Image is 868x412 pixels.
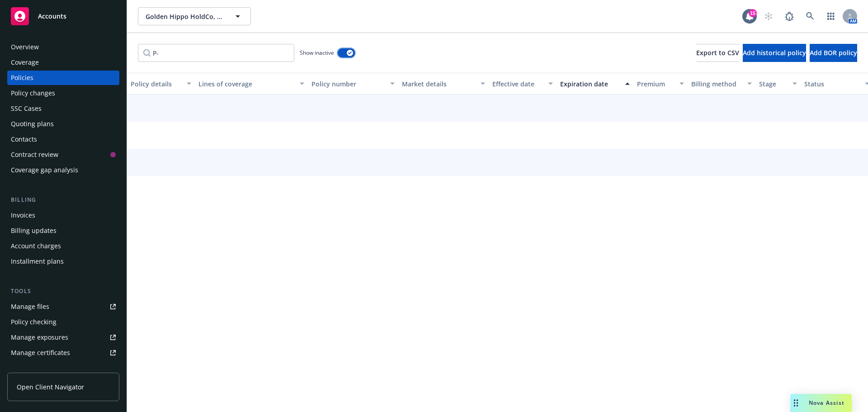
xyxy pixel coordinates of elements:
[11,101,42,116] div: SSC Cases
[790,394,802,412] div: Drag to move
[38,13,66,20] span: Accounts
[7,239,119,253] a: Account charges
[138,7,251,25] button: Golden Hippo HoldCo, Inc.
[11,254,64,269] div: Installment plans
[146,12,224,21] span: Golden Hippo HoldCo, Inc.
[11,208,35,223] div: Invoices
[7,117,119,131] a: Quoting plans
[11,147,58,162] div: Contract review
[7,346,119,360] a: Manage certificates
[743,44,806,62] button: Add historical policy
[560,79,620,89] div: Expiration date
[11,239,61,253] div: Account charges
[822,7,840,25] a: Switch app
[7,208,119,223] a: Invoices
[127,73,195,95] button: Policy details
[195,73,308,95] button: Lines of coverage
[810,48,857,57] span: Add BOR policy
[804,79,859,89] div: Status
[7,287,119,296] div: Tools
[7,330,119,345] a: Manage exposures
[810,44,857,62] button: Add BOR policy
[696,48,739,57] span: Export to CSV
[780,7,798,25] a: Report a Bug
[138,44,294,62] input: Filter by keyword...
[11,40,39,54] div: Overview
[11,163,78,177] div: Coverage gap analysis
[7,195,119,204] div: Billing
[755,73,801,95] button: Stage
[809,399,844,407] span: Nova Assist
[7,299,119,314] a: Manage files
[308,73,398,95] button: Policy number
[557,73,633,95] button: Expiration date
[300,49,334,57] span: Show inactive
[398,73,489,95] button: Market details
[7,55,119,70] a: Coverage
[7,101,119,116] a: SSC Cases
[11,330,68,345] div: Manage exposures
[131,79,181,89] div: Policy details
[11,86,55,100] div: Policy changes
[749,9,757,17] div: 15
[7,361,119,375] a: Manage claims
[11,132,37,147] div: Contacts
[11,223,57,238] div: Billing updates
[633,73,688,95] button: Premium
[7,315,119,329] a: Policy checking
[637,79,674,89] div: Premium
[489,73,557,95] button: Effective date
[7,40,119,54] a: Overview
[7,254,119,269] a: Installment plans
[7,71,119,85] a: Policies
[11,315,57,329] div: Policy checking
[696,44,739,62] button: Export to CSV
[7,132,119,147] a: Contacts
[743,48,806,57] span: Add historical policy
[11,299,49,314] div: Manage files
[7,4,119,29] a: Accounts
[759,79,787,89] div: Stage
[7,147,119,162] a: Contract review
[691,79,742,89] div: Billing method
[688,73,755,95] button: Billing method
[402,79,475,89] div: Market details
[790,394,852,412] button: Nova Assist
[11,361,57,375] div: Manage claims
[11,55,39,70] div: Coverage
[7,86,119,100] a: Policy changes
[11,71,33,85] div: Policies
[11,117,54,131] div: Quoting plans
[17,382,84,392] span: Open Client Navigator
[801,7,819,25] a: Search
[759,7,778,25] a: Start snowing
[7,163,119,177] a: Coverage gap analysis
[7,223,119,238] a: Billing updates
[311,79,385,89] div: Policy number
[492,79,543,89] div: Effective date
[11,346,70,360] div: Manage certificates
[198,79,294,89] div: Lines of coverage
